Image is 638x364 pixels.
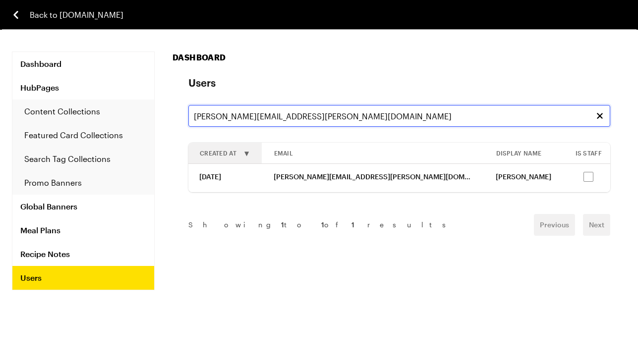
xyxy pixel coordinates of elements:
[496,172,551,182] span: [PERSON_NAME]
[12,171,154,195] a: Promo Banners
[188,208,610,242] nav: Pagination
[12,266,154,290] a: Users
[564,143,614,163] div: Is Staff
[173,52,626,63] h1: Dashboard
[188,220,457,230] p: Showing to of results
[351,220,354,229] span: 1
[244,149,249,157] span: ▼
[188,143,261,163] button: Created At▼
[199,172,221,182] span: [DATE]
[12,100,154,123] a: Content Collections
[274,172,472,182] span: [PERSON_NAME][EMAIL_ADDRESS][PERSON_NAME][DOMAIN_NAME]
[281,220,284,229] span: 1
[30,9,123,21] span: Back to [DOMAIN_NAME]
[188,75,610,89] p: Users
[262,143,483,163] button: Email
[12,52,154,76] a: Dashboard
[484,143,563,163] div: Display Name
[12,76,154,100] a: HubPages
[12,218,154,242] a: Meal Plans
[12,147,154,171] a: Search Tag Collections
[12,123,154,147] a: Featured Card Collections
[321,220,324,229] span: 1
[12,242,154,266] a: Recipe Notes
[12,195,154,218] a: Global Banners
[594,110,605,121] button: Clear search
[188,105,610,127] input: Search Email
